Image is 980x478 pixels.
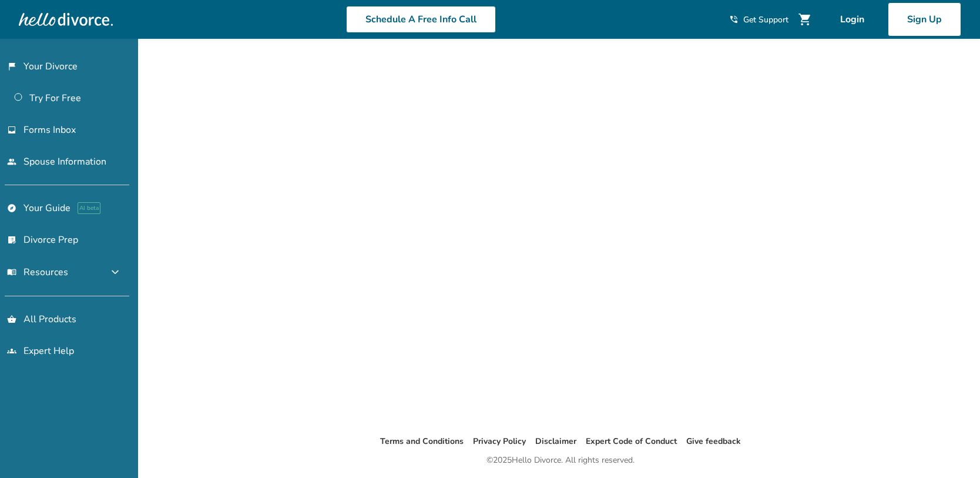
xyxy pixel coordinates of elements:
span: list_alt_check [7,235,16,245]
span: Forms Inbox [24,123,76,136]
a: Schedule A Free Info Call [346,6,496,33]
span: shopping_cart [798,12,812,26]
a: Privacy Policy [473,436,526,447]
span: inbox [7,125,16,135]
a: phone_in_talkGet Support [729,14,788,25]
li: Disclaimer [535,434,576,449]
span: flag_2 [7,62,16,71]
span: Get Support [743,14,788,25]
span: Resources [7,266,68,279]
span: AI beta [78,202,100,214]
a: Sign Up [888,2,961,36]
span: people [7,157,16,166]
span: explore [7,203,16,213]
li: Give feedback [686,434,741,449]
a: Expert Code of Conduct [586,436,677,447]
span: phone_in_talk [729,15,739,24]
a: Login [821,2,883,36]
span: expand_more [108,265,122,279]
span: menu_book [7,268,16,277]
span: groups [7,346,16,356]
span: shopping_basket [7,315,16,324]
a: Terms and Conditions [380,436,464,447]
div: © 2025 Hello Divorce. All rights reserved. [486,453,635,467]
